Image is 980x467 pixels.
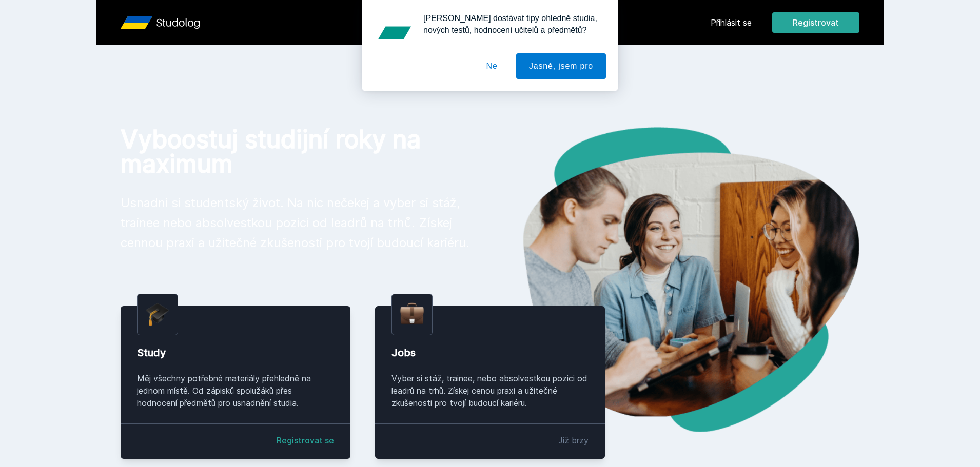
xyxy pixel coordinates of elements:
[146,302,169,327] img: graduation-cap.png
[277,434,334,446] a: Registrovat se
[400,300,424,327] img: briefcase.png
[121,193,474,253] p: Usnadni si studentský život. Na nic nečekej a vyber si stáž, trainee nebo absolvestkou pozici od ...
[121,127,474,176] h1: Vyboostuj studijní roky na maximum
[374,12,415,53] img: notification icon
[415,12,606,36] div: [PERSON_NAME] dostávat tipy ohledně studia, nových testů, hodnocení učitelů a předmětů?
[516,53,606,79] button: Jasně, jsem pro
[558,434,589,446] div: Již brzy
[391,346,589,360] div: Jobs
[137,346,334,360] div: Study
[137,372,334,409] div: Měj všechny potřebné materiály přehledně na jednom místě. Od zápisků spolužáků přes hodnocení pře...
[391,372,589,409] div: Vyber si stáž, trainee, nebo absolvestkou pozici od leadrů na trhů. Získej cenou praxi a užitečné...
[490,127,859,432] img: hero.png
[474,53,511,79] button: Ne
